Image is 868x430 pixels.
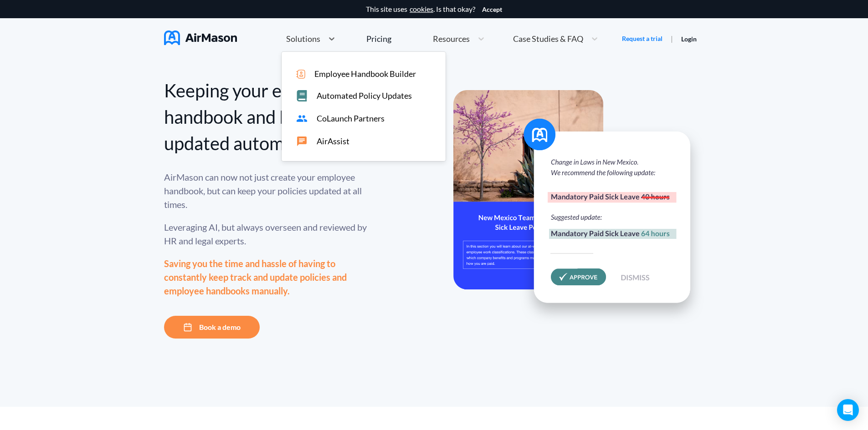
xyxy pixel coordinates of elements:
button: Accept cookies [482,6,502,13]
span: Case Studies & FAQ [513,35,583,43]
img: AirMason Logo [164,30,237,45]
img: icon [296,70,305,79]
a: cookies [410,5,433,13]
div: AirMason can now not just create your employee handbook, but can keep your policies updated at al... [164,170,369,211]
div: Open Intercom Messenger [837,399,859,421]
img: handbook apu [453,90,704,324]
span: Automated Policy Updates [317,91,412,101]
a: Request a trial [622,34,663,43]
div: Leveraging AI, but always overseen and reviewed by HR and legal experts. [164,220,369,248]
a: Pricing [366,30,391,47]
span: Employee Handbook Builder [314,69,416,79]
div: Saving you the time and hassle of having to constantly keep track and update policies and employe... [164,257,369,298]
span: Resources [433,35,470,43]
span: Solutions [286,35,320,43]
span: AirAssist [317,137,349,146]
a: Login [681,35,697,43]
span: CoLaunch Partners [317,114,385,123]
div: Pricing [366,35,391,43]
div: Keeping your employee handbook and HR policies updated automatically [164,77,369,157]
button: Book a demo [164,316,260,339]
span: | [671,34,673,43]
